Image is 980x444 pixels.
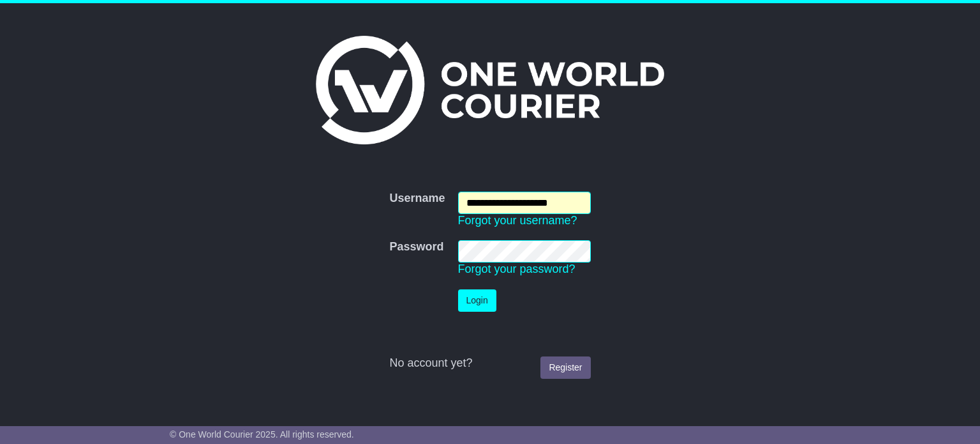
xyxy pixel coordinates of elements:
[316,36,664,144] img: One World
[540,356,590,379] a: Register
[458,214,577,227] a: Forgot your username?
[170,429,354,440] span: © One World Courier 2025. All rights reserved.
[389,356,590,371] div: No account yet?
[458,289,496,312] button: Login
[389,240,443,254] label: Password
[458,263,575,275] a: Forgot your password?
[389,192,445,206] label: Username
